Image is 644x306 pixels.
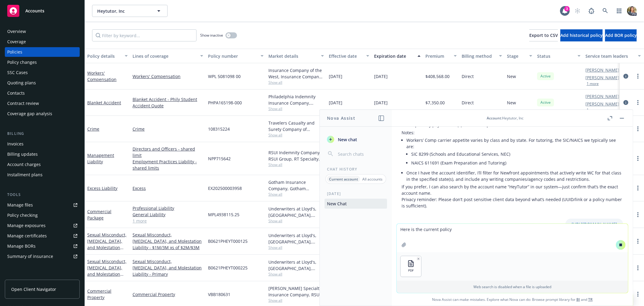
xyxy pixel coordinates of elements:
[268,149,324,162] div: RSUI Indemnity Company, RSUI Group, RT Specialty Insurance Services, LLC (RSG Specialty, LLC)
[133,218,203,224] a: 1 more
[133,158,203,171] a: Employment Practices Liability - shared limits
[585,67,619,73] a: [PERSON_NAME]
[97,8,149,14] span: Heytutor, Inc
[622,99,630,106] a: circleInformation
[7,68,28,77] div: SSC Cases
[5,160,80,169] a: Account charges
[133,205,203,211] a: Professional Liability
[605,32,637,38] span: Add BOR policy
[7,241,36,251] div: Manage BORs
[5,88,80,98] a: Contacts
[374,73,388,80] span: [DATE]
[329,73,342,80] span: [DATE]
[5,2,80,19] a: Accounts
[87,185,117,191] a: Excess Liability
[540,73,552,79] span: Active
[87,70,117,82] a: Workers' Compensation
[133,211,203,218] a: General Liability
[268,206,324,218] div: Underwriters at Lloyd's, [GEOGRAPHIC_DATA], [PERSON_NAME] of [GEOGRAPHIC_DATA], [GEOGRAPHIC_DATA]
[425,99,445,106] span: $7,350.00
[5,27,80,36] a: Overview
[5,37,80,47] a: Coverage
[634,238,642,245] a: more
[5,170,80,180] a: Installment plans
[268,179,324,192] div: Gotham Insurance Company, Gotham Insurance Company, Amwins
[7,231,47,241] div: Manage certificates
[268,272,324,277] span: Show all
[7,37,26,47] div: Coverage
[208,265,248,271] span: B0621PHEYT000225
[7,47,22,57] div: Policies
[268,120,324,132] div: Travelers Casualty and Surety Company of America, Travelers Insurance
[402,129,623,136] p: Notes:
[585,53,634,59] div: Service team leaders
[85,49,130,63] button: Policy details
[208,291,230,298] span: VBB180631
[7,200,33,210] div: Manage files
[605,29,637,41] button: Add BOR policy
[585,101,619,107] a: [PERSON_NAME]
[133,53,197,59] div: Lines of coverage
[268,162,324,167] span: Show all
[411,150,623,158] li: SIC 8299 (Schools and Educational Services, NEC)
[87,53,121,59] div: Policy details
[208,238,248,244] span: B0621PHEYT000125
[268,132,324,138] span: Show all
[133,96,203,109] a: Blanket Accident - Phily Student Accident Quote
[11,286,56,292] span: Open Client Navigator
[268,93,324,106] div: Philadelphia Indemnity Insurance Company, [GEOGRAPHIC_DATA] Insurance Companies
[585,5,598,17] a: Report a Bug
[5,231,80,241] a: Manage certificates
[206,49,266,63] button: Policy number
[133,232,203,251] a: Sexual Misconduct, [MEDICAL_DATA], and Molestation Liability - $1M/3M xs of $2M/$3M
[7,27,26,36] div: Overview
[5,78,80,88] a: Quoting plans
[337,136,357,143] span: New chat
[585,93,619,99] a: [PERSON_NAME]
[7,221,46,230] div: Manage exposures
[7,88,25,98] div: Contacts
[613,5,625,17] a: Switch app
[5,57,80,67] a: Policy changes
[634,291,642,298] a: more
[200,33,223,38] span: Show inactive
[374,53,414,59] div: Expiration date
[372,49,423,63] button: Expiration date
[599,5,611,17] a: Search
[5,210,80,220] a: Policy checking
[5,221,80,230] a: Manage exposures
[5,149,80,159] a: Billing updates
[411,158,623,167] li: NAICS 611691 (Exam Preparation and Tutoring)
[634,125,642,132] a: more
[268,106,324,111] span: Show all
[133,73,203,80] a: Workers' Compensation
[208,99,242,106] span: PHPA165198-000
[268,285,324,298] div: [PERSON_NAME] Specialty Insurance Company, RSUI Group, Amwins
[537,53,574,59] div: Status
[87,232,127,263] a: Sexual Misconduct, [MEDICAL_DATA], and Molestation Liability
[7,139,24,149] div: Invoices
[320,191,392,196] div: [DATE]
[634,155,642,162] a: more
[5,200,80,210] a: Manage files
[400,284,624,289] p: Web search is disabled when a file is uploaded
[572,221,617,227] a: [URL][DOMAIN_NAME]
[87,126,99,132] a: Crime
[268,245,324,250] span: Show all
[394,293,630,306] span: Nova Assist can make mistakes. Explore what Nova can do: Browse prompt library for and
[622,73,630,80] a: circleInformation
[87,152,114,164] a: Management Liability
[92,5,168,17] button: Heytutor, Inc
[402,184,623,196] p: If you prefer, I can also search by the account name “HeyTutor” in our system—just confirm that’s...
[634,73,642,80] a: more
[505,49,535,63] button: Stage
[268,218,324,223] span: Show all
[588,297,593,302] a: TR
[425,73,450,80] span: $408,568.00
[5,99,80,108] a: Contract review
[5,68,80,77] a: SSC Cases
[535,49,583,63] button: Status
[564,6,570,11] div: 3
[7,210,38,220] div: Policy checking
[268,232,324,245] div: Underwriters at Lloyd's, [GEOGRAPHIC_DATA], [PERSON_NAME] of [GEOGRAPHIC_DATA], [GEOGRAPHIC_DATA]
